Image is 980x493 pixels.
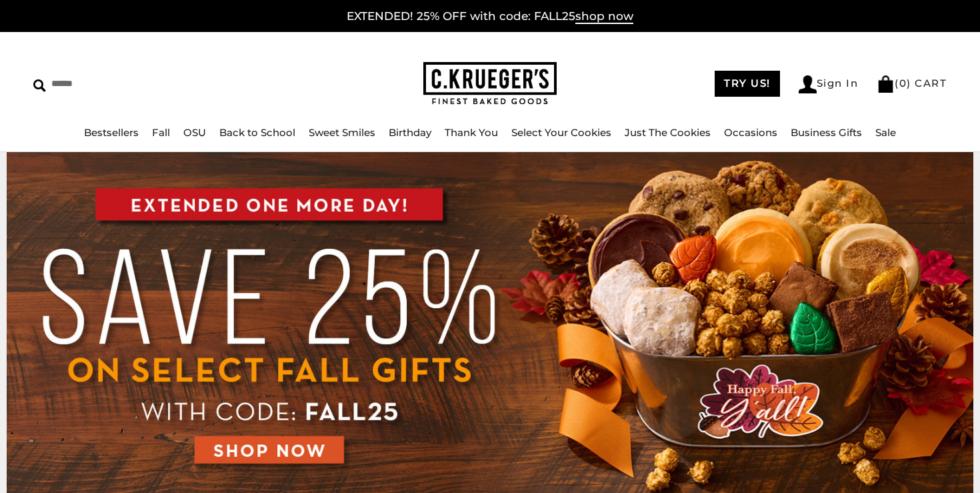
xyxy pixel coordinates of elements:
a: Select Your Cookies [511,126,611,139]
a: Bestsellers [84,126,139,139]
a: OSU [183,126,206,139]
a: TRY US! [715,71,780,97]
a: Sign In [799,75,859,93]
span: 0 [899,77,907,89]
span: shop now [575,9,633,24]
a: Thank You [445,126,498,139]
img: C.KRUEGER'S [423,62,557,105]
a: EXTENDED! 25% OFF with code: FALL25shop now [347,9,633,24]
a: (0) CART [877,77,947,89]
img: Bag [877,75,895,93]
a: Back to School [219,126,295,139]
a: Fall [152,126,170,139]
a: Sale [875,126,896,139]
a: Sweet Smiles [309,126,375,139]
a: Just The Cookies [625,126,711,139]
input: Search [33,73,249,94]
a: Occasions [724,126,777,139]
a: Business Gifts [791,126,862,139]
img: Account [799,75,817,93]
a: Birthday [389,126,431,139]
img: Search [33,79,46,92]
